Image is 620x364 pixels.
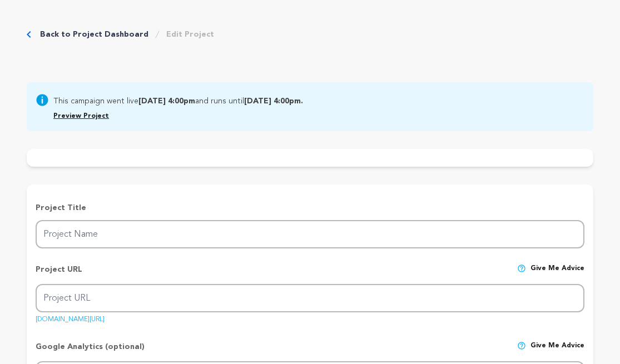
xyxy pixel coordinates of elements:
img: help-circle.svg [517,264,526,273]
p: Google Analytics (optional) [36,341,145,361]
input: Project Name [36,220,584,248]
img: help-circle.svg [517,341,526,350]
span: This campaign went live and runs until [53,93,303,107]
a: Edit Project [166,29,214,40]
a: Preview Project [53,113,109,119]
a: Back to Project Dashboard [40,29,148,40]
b: [DATE] 4:00pm. [244,97,303,105]
input: Project URL [36,284,584,312]
p: Project Title [36,202,584,213]
a: [DOMAIN_NAME][URL] [36,312,105,323]
span: Give me advice [530,341,584,361]
b: [DATE] 4:00pm [138,97,195,105]
div: Breadcrumb [27,29,214,40]
p: Project URL [36,264,82,284]
span: Give me advice [530,264,584,284]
